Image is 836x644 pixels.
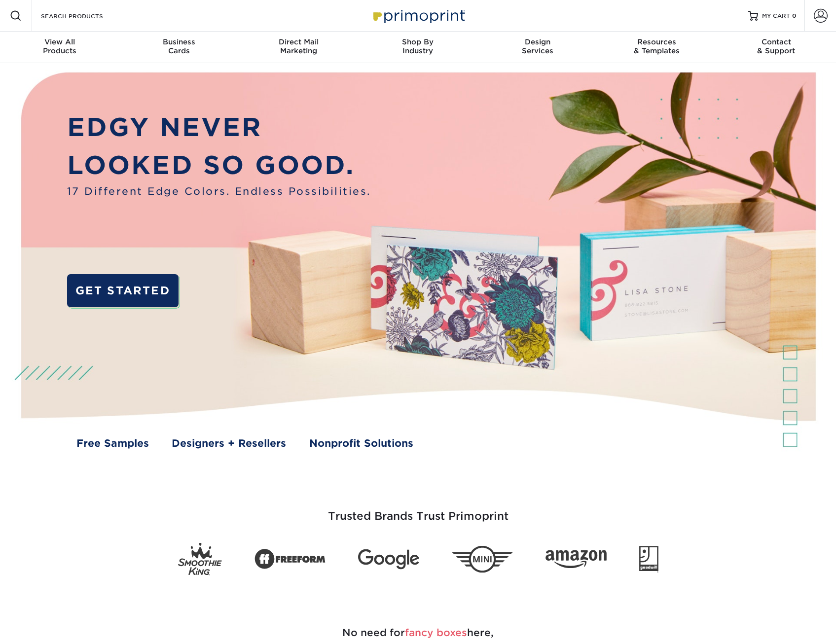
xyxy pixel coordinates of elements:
span: MY CART [762,12,790,20]
span: 0 [792,12,797,19]
a: BusinessCards [119,32,239,63]
span: Direct Mail [239,37,358,46]
div: Marketing [239,37,358,55]
div: & Support [717,37,836,55]
a: DesignServices [478,32,597,63]
img: Mini [452,545,513,572]
a: Contact& Support [717,32,836,63]
span: 17 Different Edge Colors. Endless Possibilities. [67,184,371,199]
h3: Trusted Brands Trust Primoprint [130,486,707,535]
span: Contact [717,37,836,46]
a: Direct MailMarketing [239,32,358,63]
img: Primoprint [369,5,468,26]
img: Smoothie King [178,542,222,575]
p: EDGY NEVER [67,108,371,146]
span: Design [478,37,597,46]
a: Shop ByIndustry [358,32,477,63]
a: Designers + Resellers [172,436,286,451]
div: Industry [358,37,477,55]
p: LOOKED SO GOOD. [67,146,371,184]
span: fancy boxes [405,627,467,639]
span: Business [119,37,239,46]
div: Services [478,37,597,55]
img: Amazon [545,550,607,569]
a: GET STARTED [67,274,179,307]
div: Cards [119,37,239,55]
img: Google [358,549,419,569]
input: SEARCH PRODUCTS..... [40,10,136,22]
div: & Templates [597,37,717,55]
img: Goodwill [639,546,658,572]
a: Resources& Templates [597,32,717,63]
span: Shop By [358,37,477,46]
span: Resources [597,37,717,46]
a: Free Samples [76,436,149,451]
a: Nonprofit Solutions [309,436,413,451]
img: Freeform [254,543,326,575]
